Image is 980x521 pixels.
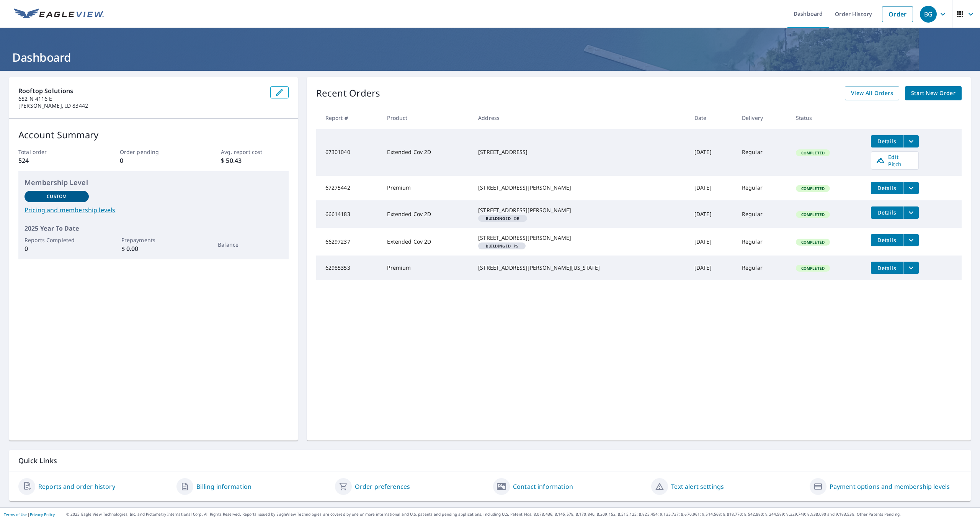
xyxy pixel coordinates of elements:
span: Start New Order [911,88,955,98]
td: Regular [736,129,790,176]
td: [DATE] [688,176,736,200]
span: Details [875,236,898,244]
a: Billing information [196,482,252,491]
button: filesDropdownBtn-67301040 [903,135,919,147]
span: Completed [797,212,829,217]
td: 67275442 [316,176,381,200]
button: filesDropdownBtn-62985353 [903,262,919,274]
p: Balance [218,241,282,249]
td: [DATE] [688,256,736,280]
span: Completed [797,186,829,191]
button: detailsBtn-67275442 [871,182,903,194]
td: Premium [381,256,472,280]
p: 2025 Year To Date [24,224,283,233]
p: Total order [18,148,86,156]
div: [STREET_ADDRESS][PERSON_NAME][US_STATE] [478,264,682,272]
td: 66614183 [316,200,381,228]
a: Reports and order history [38,482,115,491]
td: [DATE] [688,228,736,256]
button: detailsBtn-66614183 [871,206,903,219]
a: Start New Order [905,86,962,100]
td: Regular [736,256,790,280]
em: Building ID [486,244,511,248]
th: Date [688,106,736,129]
td: Regular [736,200,790,228]
td: 62985353 [316,256,381,280]
span: OB [481,216,524,220]
a: Payment options and membership levels [830,482,950,491]
td: Regular [736,176,790,200]
th: Delivery [736,106,790,129]
p: © 2025 Eagle View Technologies, Inc. and Pictometry International Corp. All Rights Reserved. Repo... [66,511,976,517]
a: Pricing and membership levels [24,205,283,215]
div: [STREET_ADDRESS][PERSON_NAME] [478,184,682,192]
span: Completed [797,239,829,245]
p: [PERSON_NAME], ID 83442 [18,102,264,109]
h1: Dashboard [9,49,971,65]
a: Contact information [513,482,573,491]
p: Prepayments [121,236,186,244]
a: Terms of Use [4,512,28,517]
span: Completed [797,150,829,156]
a: View All Orders [845,86,899,100]
span: Details [875,184,898,192]
p: 652 N 4116 E [18,95,264,102]
a: Edit Pitch [871,151,919,170]
p: $ 0.00 [121,244,186,253]
span: Details [875,209,898,216]
td: Premium [381,176,472,200]
p: Custom [47,193,67,200]
span: Details [875,264,898,272]
p: Rooftop Solutions [18,86,264,95]
td: Regular [736,228,790,256]
a: Order [882,6,913,22]
td: [DATE] [688,129,736,176]
a: Privacy Policy [30,512,55,517]
button: filesDropdownBtn-66614183 [903,206,919,219]
th: Product [381,106,472,129]
th: Status [790,106,865,129]
a: Text alert settings [671,482,724,491]
p: | [4,512,55,517]
td: Extended Cov 2D [381,228,472,256]
p: $ 50.43 [221,156,288,165]
p: Account Summary [18,128,289,142]
th: Address [472,106,688,129]
td: [DATE] [688,200,736,228]
p: 0 [120,156,187,165]
button: detailsBtn-66297237 [871,234,903,246]
p: Quick Links [18,456,962,465]
div: [STREET_ADDRESS][PERSON_NAME] [478,234,682,242]
span: Details [875,138,898,145]
p: Membership Level [24,177,283,188]
p: Avg. report cost [221,148,288,156]
p: Order pending [120,148,187,156]
span: View All Orders [851,88,893,98]
em: Building ID [486,216,511,220]
td: Extended Cov 2D [381,129,472,176]
p: Reports Completed [24,236,89,244]
p: 0 [24,244,89,253]
span: Completed [797,265,829,271]
button: filesDropdownBtn-67275442 [903,182,919,194]
p: 524 [18,156,86,165]
img: EV Logo [14,8,104,20]
div: BG [920,6,937,23]
span: Edit Pitch [876,153,914,168]
p: Recent Orders [316,86,381,100]
div: [STREET_ADDRESS][PERSON_NAME] [478,206,682,214]
button: detailsBtn-62985353 [871,262,903,274]
span: PS [481,244,523,248]
td: 66297237 [316,228,381,256]
td: Extended Cov 2D [381,200,472,228]
button: filesDropdownBtn-66297237 [903,234,919,246]
td: 67301040 [316,129,381,176]
a: Order preferences [355,482,410,491]
button: detailsBtn-67301040 [871,135,903,147]
th: Report # [316,106,381,129]
div: [STREET_ADDRESS] [478,148,682,156]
